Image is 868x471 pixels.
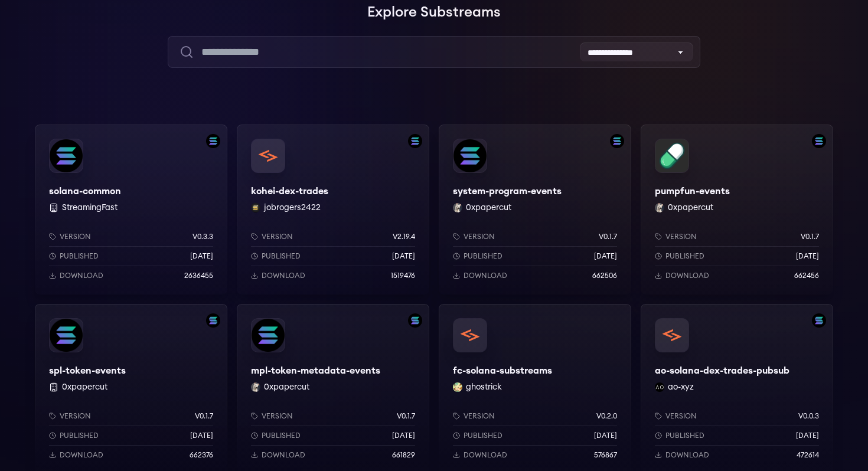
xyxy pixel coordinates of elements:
button: ao-xyz [668,381,694,393]
p: 472614 [797,450,819,460]
p: Published [262,251,301,261]
button: 0xpapercut [466,202,511,214]
p: Version [665,411,697,421]
img: Filter by solana network [206,313,220,328]
p: Download [60,450,103,460]
img: Filter by solana network [812,313,826,328]
button: StreamingFast [62,202,118,214]
p: 662506 [592,271,617,280]
p: [DATE] [190,431,213,440]
p: Download [262,271,305,280]
img: Filter by solana network [610,134,624,148]
p: Published [665,251,704,261]
img: Filter by solana network [408,134,422,148]
p: [DATE] [392,431,415,440]
p: v0.1.7 [397,411,415,421]
p: [DATE] [594,251,617,261]
p: v0.2.0 [596,411,617,421]
p: Published [60,251,99,261]
img: Filter by solana network [812,134,826,148]
p: Published [464,251,502,261]
p: v0.3.3 [192,232,213,241]
p: Download [665,450,709,460]
p: 661829 [392,450,415,460]
a: Filter by solana networksystem-program-eventssystem-program-events0xpapercut 0xpapercutVersionv0.... [439,125,631,295]
p: 576867 [594,450,617,460]
p: Version [60,411,91,421]
p: Version [464,411,495,421]
p: Published [665,431,704,440]
p: v0.0.3 [798,411,819,421]
p: Version [262,232,293,241]
p: Download [60,271,103,280]
h1: Explore Substreams [35,1,833,24]
p: [DATE] [796,251,819,261]
p: Download [464,450,507,460]
p: Download [262,450,305,460]
p: [DATE] [190,251,213,261]
button: 0xpapercut [62,381,107,393]
p: v2.19.4 [393,232,415,241]
p: v0.1.7 [195,411,213,421]
p: Published [60,431,99,440]
button: 0xpapercut [264,381,309,393]
button: jobrogers2422 [264,202,321,214]
button: ghostrick [466,381,502,393]
p: 1519476 [391,271,415,280]
button: 0xpapercut [668,202,713,214]
p: Version [464,232,495,241]
a: Filter by solana networkkohei-dex-tradeskohei-dex-tradesjobrogers2422 jobrogers2422Versionv2.19.4... [237,125,429,295]
p: Version [60,232,91,241]
p: 662376 [190,450,213,460]
p: v0.1.7 [599,232,617,241]
p: Download [665,271,709,280]
p: 662456 [794,271,819,280]
img: Filter by solana network [206,134,220,148]
p: v0.1.7 [801,232,819,241]
a: Filter by solana networksolana-commonsolana-common StreamingFastVersionv0.3.3Published[DATE]Downl... [35,125,227,295]
p: Download [464,271,507,280]
a: Filter by solana networkpumpfun-eventspumpfun-events0xpapercut 0xpapercutVersionv0.1.7Published[D... [641,125,833,295]
p: [DATE] [796,431,819,440]
p: [DATE] [594,431,617,440]
p: Version [262,411,293,421]
p: [DATE] [392,251,415,261]
p: 2636455 [184,271,213,280]
p: Version [665,232,697,241]
img: Filter by solana network [408,313,422,328]
p: Published [262,431,301,440]
p: Published [464,431,502,440]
